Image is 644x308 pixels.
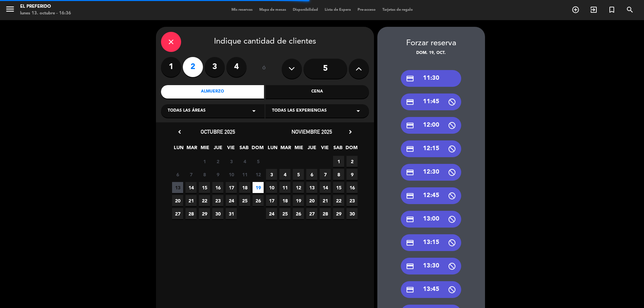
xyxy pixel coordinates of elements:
span: Disponibilidad [289,8,321,12]
span: 23 [346,195,358,206]
span: 28 [320,208,331,219]
span: 17 [266,195,277,206]
span: 18 [239,182,250,193]
span: noviembre 2025 [291,128,332,135]
span: 16 [346,182,358,193]
span: 6 [306,169,317,180]
span: 1 [199,156,210,167]
i: add_circle_outline [572,6,580,14]
div: 13:15 [401,234,461,251]
div: 12:15 [401,140,461,157]
span: VIE [319,144,330,155]
span: 22 [199,195,210,206]
div: Almuerzo [161,85,264,99]
span: 19 [293,195,304,206]
i: arrow_drop_down [250,107,258,115]
span: 14 [320,182,331,193]
span: Mapa de mesas [256,8,289,12]
span: 31 [226,208,237,219]
label: 3 [205,57,225,77]
span: 11 [279,182,290,193]
span: LUN [267,144,278,155]
span: DOM [345,144,357,155]
span: 6 [172,169,183,180]
span: 3 [226,156,237,167]
span: 21 [185,195,197,206]
label: 4 [226,57,247,77]
label: 1 [161,57,181,77]
span: 20 [172,195,183,206]
i: credit_card [406,192,414,200]
div: Indique cantidad de clientes [161,32,369,52]
span: 5 [293,169,304,180]
div: lunes 13. octubre - 16:36 [20,10,71,17]
span: Mis reservas [228,8,256,12]
div: 13:30 [401,258,461,274]
span: 25 [279,208,290,219]
span: 28 [185,208,197,219]
i: close [167,38,175,46]
span: 9 [346,169,358,180]
span: 8 [199,169,210,180]
span: 15 [199,182,210,193]
span: Todas las áreas [168,108,206,114]
span: 27 [306,208,317,219]
i: credit_card [406,74,414,83]
span: 8 [333,169,344,180]
i: credit_card [406,239,414,247]
span: 5 [253,156,264,167]
i: chevron_left [176,128,183,135]
span: 10 [226,169,237,180]
span: LUN [173,144,184,155]
span: 10 [266,182,277,193]
span: JUE [212,144,223,155]
i: credit_card [406,98,414,106]
span: MIE [199,144,210,155]
span: 29 [199,208,210,219]
span: 7 [185,169,197,180]
span: VIE [225,144,236,155]
span: 2 [212,156,223,167]
i: menu [5,4,15,14]
div: 13:45 [401,281,461,298]
div: Forzar reserva [377,37,485,50]
span: octubre 2025 [201,128,235,135]
span: 14 [185,182,197,193]
span: 7 [320,169,331,180]
span: 4 [239,156,250,167]
span: Tarjetas de regalo [379,8,416,12]
span: DOM [252,144,263,155]
span: SAB [332,144,343,155]
span: 13 [172,182,183,193]
span: Pre-acceso [354,8,379,12]
span: 11 [239,169,250,180]
span: 12 [253,169,264,180]
span: 21 [320,195,331,206]
span: 23 [212,195,223,206]
span: 26 [293,208,304,219]
div: dom. 19, oct. [377,50,485,57]
div: 12:30 [401,164,461,181]
div: El Preferido [20,3,71,10]
span: 19 [253,182,264,193]
span: 20 [306,195,317,206]
span: 24 [226,195,237,206]
span: JUE [306,144,317,155]
button: menu [5,4,15,16]
span: 16 [212,182,223,193]
span: SAB [238,144,250,155]
div: 12:00 [401,117,461,134]
span: MAR [280,144,291,155]
i: exit_to_app [590,6,598,14]
div: 11:30 [401,70,461,87]
i: search [626,6,634,14]
span: 24 [266,208,277,219]
div: 11:45 [401,94,461,110]
span: 15 [333,182,344,193]
i: credit_card [406,262,414,270]
i: credit_card [406,286,414,294]
span: 30 [212,208,223,219]
span: 25 [239,195,250,206]
span: 13 [306,182,317,193]
i: credit_card [406,168,414,177]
